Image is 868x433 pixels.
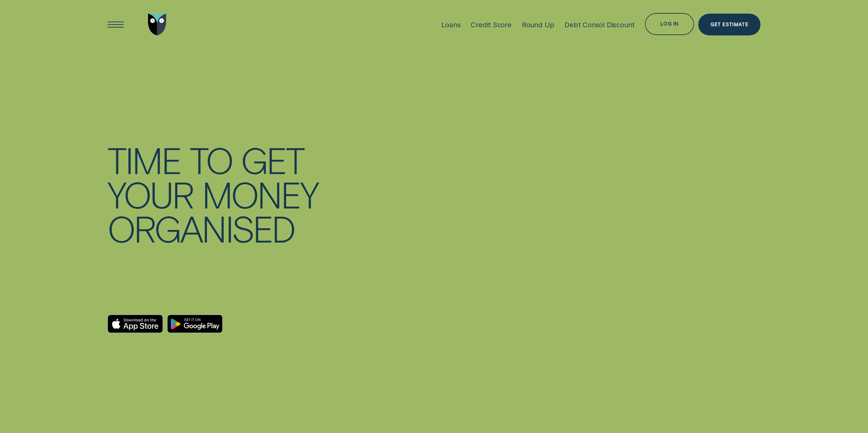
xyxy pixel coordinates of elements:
div: Credit Score [471,20,512,29]
a: Get Estimate [698,14,761,36]
div: Debt Consol Discount [564,20,635,29]
div: Loans [441,20,460,29]
img: Wisr [148,14,166,36]
a: Android App on Google Play [167,314,223,333]
div: Round Up [522,20,554,29]
button: Log in [645,13,694,35]
p: Easily monitor your credit score, automate savings and manage your Wisr loan. [107,278,320,304]
a: Download on the App Store [107,314,163,333]
h4: TIME TO GET YOUR MONEY ORGANISED [107,142,320,245]
button: Open Menu [105,14,127,36]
